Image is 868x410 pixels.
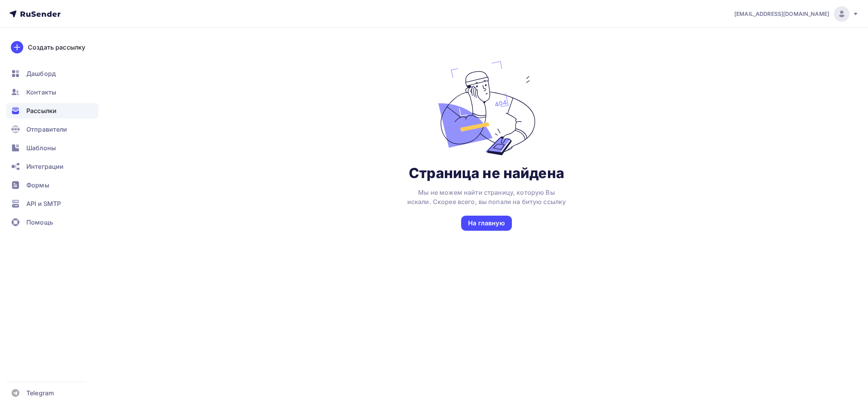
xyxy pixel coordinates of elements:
[26,199,61,208] span: API и SMTP
[26,218,53,227] span: Помощь
[6,177,98,193] a: Формы
[409,165,564,182] h1: Страница не найдена
[405,188,568,206] div: Мы не можем найти страницу, которую Вы искали. Скорее всего, вы попали на битую ссылку
[26,388,54,398] span: Telegram
[6,84,98,100] a: Контакты
[26,69,56,78] span: Дашборд
[734,6,859,22] a: [EMAIL_ADDRESS][DOMAIN_NAME]
[26,106,57,115] span: Рассылки
[26,87,56,97] span: Контакты
[468,219,505,228] div: На главную
[734,10,829,18] span: [EMAIL_ADDRESS][DOMAIN_NAME]
[26,143,56,153] span: Шаблоны
[26,180,49,190] span: Формы
[6,140,98,156] a: Шаблоны
[6,122,98,137] a: Отправители
[6,66,98,81] a: Дашборд
[6,103,98,118] a: Рассылки
[28,43,85,52] div: Создать рассылку
[26,125,67,134] span: Отправители
[26,162,64,171] span: Интеграции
